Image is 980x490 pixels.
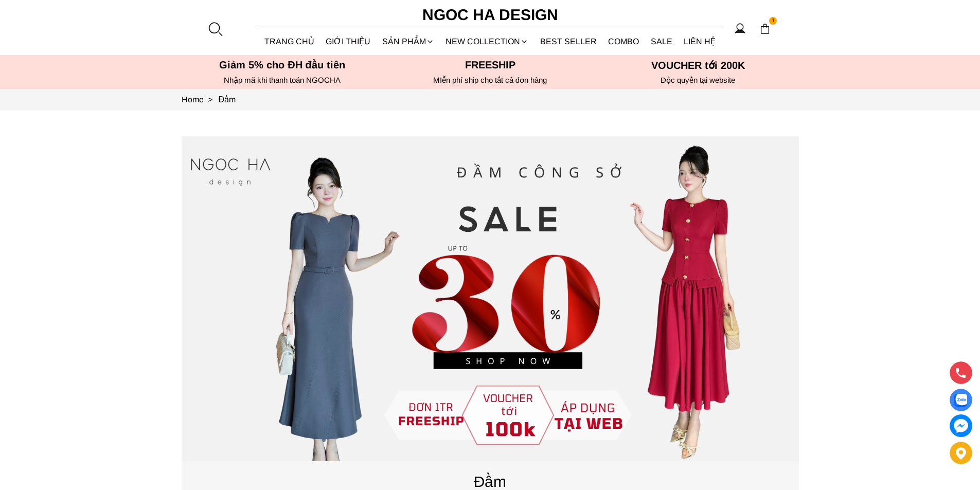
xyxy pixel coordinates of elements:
a: TRANG CHỦ [259,28,320,55]
font: Nhập mã khi thanh toán NGOCHA [224,76,341,84]
span: 1 [769,17,777,25]
h6: Độc quyền tại website [597,76,799,85]
a: messenger [950,414,972,437]
a: Combo [602,28,645,55]
div: SẢN PHẨM [377,28,440,55]
a: SALE [645,28,679,55]
a: LIÊN HỆ [678,28,722,55]
font: Giảm 5% cho ĐH đầu tiên [219,59,345,70]
img: Display image [954,394,967,407]
a: GIỚI THIỆU [320,28,377,55]
h6: MIễn phí ship cho tất cả đơn hàng [389,76,591,85]
a: NEW COLLECTION [440,28,534,55]
a: Link to Home [182,95,219,104]
a: Display image [950,389,972,411]
img: img-CART-ICON-ksit0nf1 [759,23,771,34]
a: Ngoc Ha Design [413,3,567,27]
a: Link to Đầm [219,95,236,104]
h5: VOUCHER tới 200K [597,59,799,71]
span: > [204,95,217,104]
font: Freeship [465,59,515,70]
a: BEST SELLER [534,28,603,55]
